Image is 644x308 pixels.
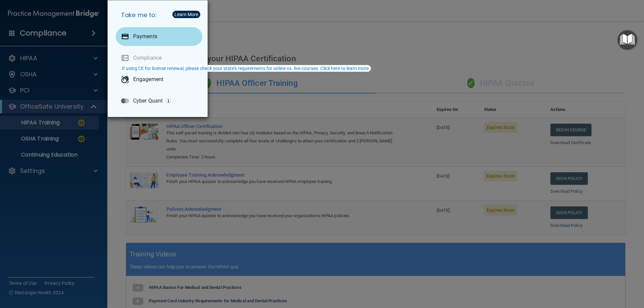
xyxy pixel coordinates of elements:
p: Payments [133,33,157,40]
button: If using CE for license renewal, please check your state's requirements for online vs. live cours... [121,65,371,72]
p: Engagement [133,76,163,83]
p: Cyber Quant [133,98,163,104]
button: Learn More [172,11,200,18]
div: Learn More [174,12,198,17]
button: Open Resource Center [618,30,637,50]
h5: Take me to: [116,6,202,24]
a: Compliance [116,49,202,67]
a: Engagement [116,70,202,89]
a: Payments [116,27,202,46]
div: If using CE for license renewal, please check your state's requirements for online vs. live cours... [122,66,370,71]
a: Cyber Quant [116,91,202,110]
